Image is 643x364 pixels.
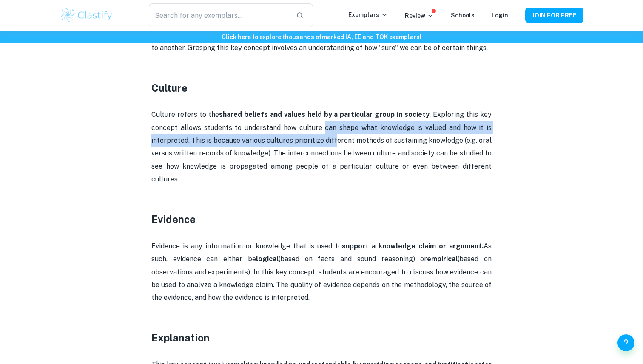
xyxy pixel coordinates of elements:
[256,255,279,263] strong: logical
[525,8,583,23] button: JOIN FOR FREE
[492,12,508,19] a: Login
[405,11,434,20] p: Review
[151,240,492,305] p: Evidence is any information or knowledge that is used to As such, evidence can either be (based o...
[149,3,289,27] input: Search for any exemplars...
[342,242,484,250] strong: support a knowledge claim or argument.
[427,255,458,263] strong: empirical
[2,32,641,42] h6: Click here to explore thousands of marked IA, EE and TOK exemplars !
[348,10,388,20] p: Exemplars
[60,7,114,24] img: Clastify logo
[617,334,634,351] button: Help and Feedback
[151,108,492,186] p: Culture refers to the . Exploring this key concept allows students to understand how culture can ...
[151,80,492,96] h3: Culture
[151,212,492,227] h3: Evidence
[151,330,492,345] h3: Explanation
[451,12,475,19] a: Schools
[219,110,430,119] strong: shared beliefs and values held by a particular group in society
